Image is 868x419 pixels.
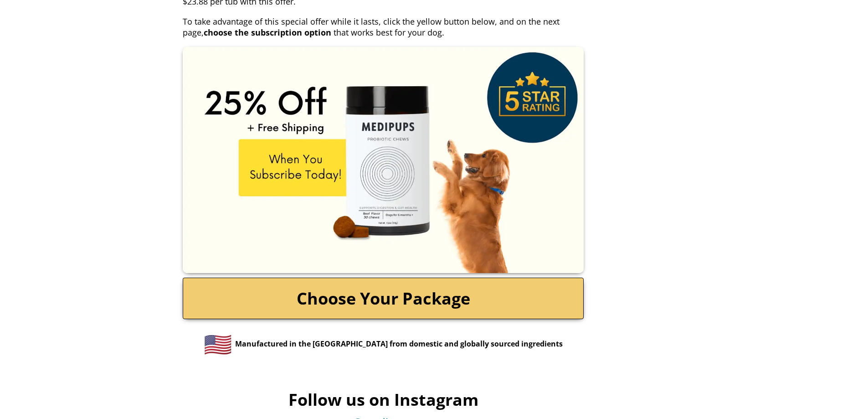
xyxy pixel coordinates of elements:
[183,16,584,38] p: To take advantage of this special offer while it lasts, click the yellow button below, and on the...
[183,278,584,319] a: Choose Your Package
[235,339,563,349] span: Manufactured in the [GEOGRAPHIC_DATA] from domestic and globally sourced ingredients
[204,27,331,38] b: choose the subscription option
[183,47,584,273] img: Dog
[204,328,232,359] span: 🇺🇸
[183,388,584,411] h2: Follow us on Instagram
